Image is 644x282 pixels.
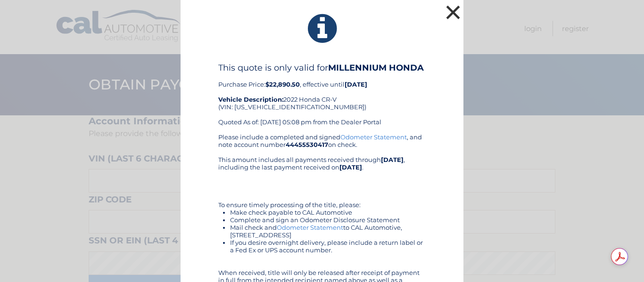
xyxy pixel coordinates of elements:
[286,141,328,148] b: 44455530417
[230,224,426,239] li: Mail check and to CAL Automotive, [STREET_ADDRESS]
[277,224,343,231] a: Odometer Statement
[340,133,407,141] a: Odometer Statement
[218,63,426,133] div: Purchase Price: , effective until 2022 Honda CR-V (VIN: [US_VEHICLE_IDENTIFICATION_NUMBER]) Quote...
[381,156,404,163] b: [DATE]
[218,96,283,103] strong: Vehicle Description:
[444,3,462,22] button: ×
[218,63,426,73] h4: This quote is only valid for
[230,216,426,224] li: Complete and sign an Odometer Disclosure Statement
[230,209,426,216] li: Make check payable to CAL Automotive
[265,81,300,88] b: $22,890.50
[345,81,367,88] b: [DATE]
[339,163,362,171] b: [DATE]
[230,239,426,254] li: If you desire overnight delivery, please include a return label or a Fed Ex or UPS account number.
[328,63,424,73] b: MILLENNIUM HONDA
